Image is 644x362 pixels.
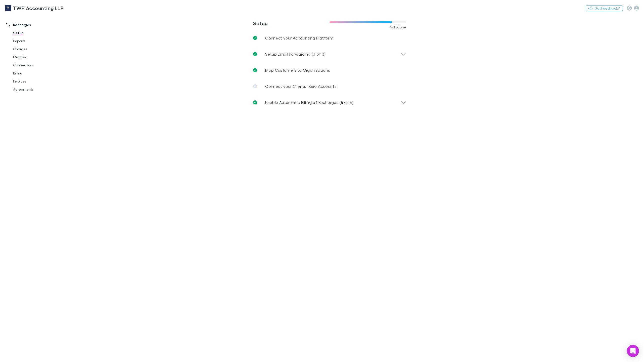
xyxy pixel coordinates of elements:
div: Setup Email Forwarding (3 of 3) [249,46,410,62]
span: 4 of 5 done [390,25,406,29]
button: Got Feedback? [586,5,623,11]
a: Recharges [1,21,70,29]
p: Connect your Clients’ Xero Accounts [265,83,337,89]
h3: TWP Accounting LLP [13,5,64,11]
p: Connect your Accounting Platform [265,35,333,41]
div: Open Intercom Messenger [627,345,639,357]
a: Mapping [8,53,70,61]
a: Agreements [8,85,70,93]
a: Setup [8,29,70,37]
a: Imports [8,37,70,45]
div: Enable Automatic Billing of Recharges (5 of 5) [249,94,410,110]
p: Setup Email Forwarding (3 of 3) [265,51,326,57]
a: Connect your Accounting Platform [249,30,410,46]
a: Charges [8,45,70,53]
a: Invoices [8,77,70,85]
p: Map Customers to Organisations [265,67,330,73]
a: Billing [8,69,70,77]
p: Enable Automatic Billing of Recharges (5 of 5) [265,99,353,105]
a: Connect your Clients’ Xero Accounts [249,78,410,94]
h3: Setup [253,20,330,26]
a: Connections [8,61,70,69]
a: Map Customers to Organisations [249,62,410,78]
a: TWP Accounting LLP [2,2,67,14]
img: TWP Accounting LLP's Logo [5,5,11,11]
